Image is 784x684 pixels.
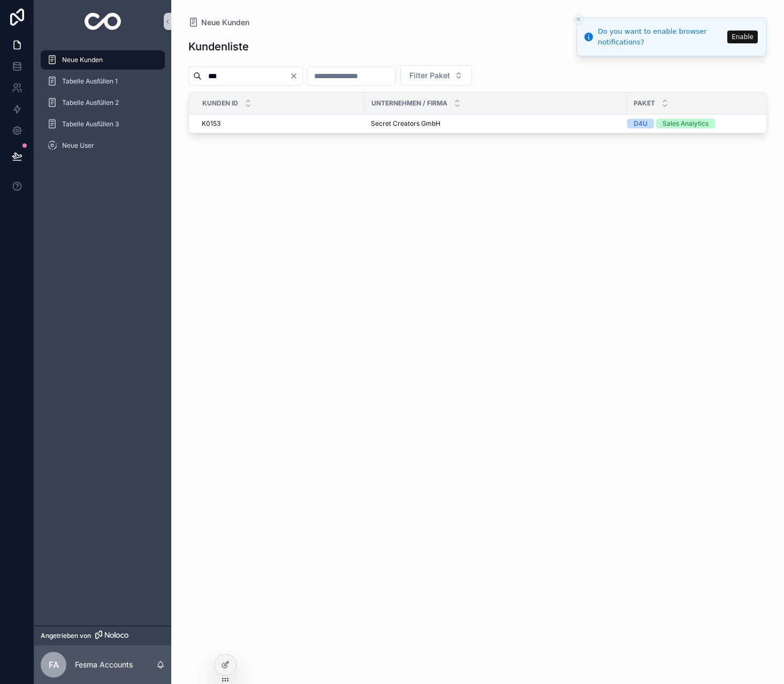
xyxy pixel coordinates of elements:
[41,50,165,70] a: Neue Kunden
[371,99,447,108] span: Unternehmen / Firma
[62,77,118,86] span: Tabelle Ausfüllen 1
[634,119,648,128] div: D4U
[188,39,249,54] h1: Kundenliste
[41,136,165,155] a: Neue User
[41,632,91,640] font: Angetrieben von
[202,119,358,128] a: K0153
[85,13,121,30] img: App-Logo
[41,93,165,112] a: Tabelle Ausfüllen 2
[409,70,450,81] span: Filter Paket
[188,17,249,28] a: Neue Kunden
[34,626,171,645] a: Angetrieben von
[371,119,440,128] span: Secret Creators GmbH
[41,72,165,91] a: Tabelle Ausfüllen 1
[202,119,220,128] span: K0153
[202,99,238,108] span: Kunden ID
[75,659,133,670] p: Fesma Accounts
[663,119,709,128] div: Sales Analytics
[634,99,655,108] span: Paket
[400,65,472,86] button: Select Button
[41,115,165,134] a: Tabelle Ausfüllen 3
[598,26,724,47] div: Do you want to enable browser notifications?
[201,17,249,28] span: Neue Kunden
[62,141,94,150] span: Neue User
[62,120,119,128] span: Tabelle Ausfüllen 3
[290,72,302,80] button: Clear
[62,56,103,64] span: Neue Kunden
[371,119,620,128] a: Secret Creators GmbH
[573,14,584,25] button: Close toast
[62,98,119,107] span: Tabelle Ausfüllen 2
[34,43,171,169] div: scrollbarer Inhalt
[49,658,59,671] span: FA
[727,31,758,43] button: Enable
